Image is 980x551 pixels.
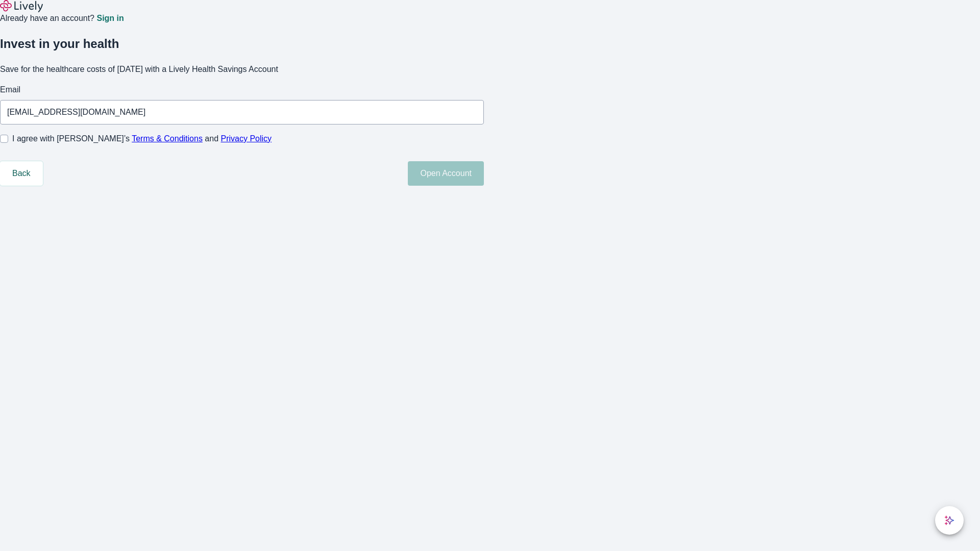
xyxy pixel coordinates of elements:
a: Terms & Conditions [132,134,203,143]
svg: Lively AI Assistant [944,515,954,525]
span: I agree with [PERSON_NAME]’s and [12,133,272,145]
a: Privacy Policy [221,134,272,143]
a: Sign in [96,14,124,22]
button: chat [935,506,964,535]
